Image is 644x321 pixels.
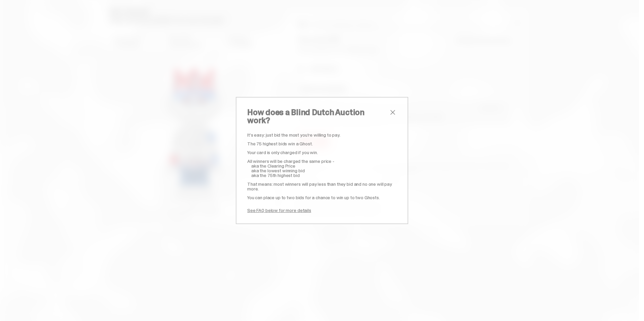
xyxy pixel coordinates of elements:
p: All winners will be charged the same price - [247,159,397,164]
button: close [389,108,397,116]
p: The 75 highest bids win a Ghost. [247,141,397,146]
span: aka the 75th highest bid [251,172,300,178]
p: That means: most winners will pay less than they bid and no one will pay more. [247,182,397,191]
p: You can place up to two bids for a chance to win up to two Ghosts. [247,195,397,200]
p: It’s easy: just bid the most you’re willing to pay. [247,133,397,137]
h2: How does a Blind Dutch Auction work? [247,108,389,124]
p: Your card is only charged if you win. [247,150,397,155]
a: See FAQ below for more details [247,207,311,213]
span: aka the lowest winning bid [251,168,304,174]
span: aka the Clearing Price [251,163,295,169]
